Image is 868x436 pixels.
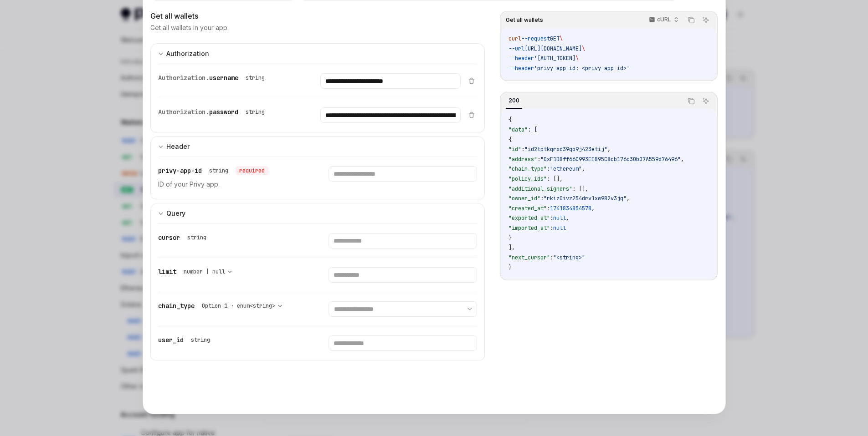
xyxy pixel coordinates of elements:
span: "address" [508,156,537,163]
div: user_id [158,335,214,345]
span: ], [508,244,515,251]
span: "owner_id" [508,195,540,202]
span: --request [521,35,550,42]
span: privy-app-id [158,167,202,175]
span: "created_at" [508,205,547,212]
button: Copy the contents from the code block [685,14,697,26]
div: string [209,167,228,174]
span: --header [508,65,534,72]
button: expand input section [150,43,485,64]
span: } [508,264,512,271]
button: cURL [644,12,683,28]
div: string [246,74,265,81]
p: Get all wallets in your app. [150,23,229,32]
div: 200 [506,95,522,106]
div: string [191,336,210,344]
div: cursor [158,233,210,242]
div: required [236,166,268,175]
span: , [681,156,684,163]
span: --header [508,55,534,62]
span: "id" [508,146,521,153]
p: cURL [657,16,671,23]
span: "0xF1DBff66C993EE895C8cb176c30b07A559d76496" [540,156,681,163]
span: chain_type [158,302,195,310]
span: : [550,214,553,222]
span: , [627,195,630,202]
span: "id2tptkqrxd39qo9j423etij" [524,146,607,153]
button: Copy the contents from the code block [685,95,697,107]
span: "<string>" [553,254,585,261]
p: ID of your Privy app. [158,179,307,190]
span: , [607,146,611,153]
span: "exported_at" [508,214,550,222]
span: "rkiz0ivz254drv1xw982v3jq" [544,195,627,202]
span: , [566,214,569,222]
span: { [508,136,512,143]
span: null [553,224,566,232]
span: \ [575,55,579,62]
span: curl [508,35,521,42]
span: "additional_signers" [508,185,572,193]
span: : [547,205,550,212]
span: "imported_at" [508,224,550,232]
span: { [508,116,512,123]
div: Authorization.username [158,73,268,82]
span: '[AUTH_TOKEN] [534,55,575,62]
button: Ask AI [700,14,712,26]
span: 1741834854578 [550,205,591,212]
span: : [550,254,553,261]
button: expand input section [150,136,485,157]
button: Ask AI [700,95,712,107]
span: : [540,195,544,202]
span: : [], [572,185,588,193]
button: expand input section [150,203,485,223]
span: "ethereum" [550,165,582,172]
span: "next_cursor" [508,254,550,261]
span: , [582,165,585,172]
span: : [521,146,524,153]
span: "chain_type" [508,165,547,172]
span: "data" [508,126,528,133]
span: limit [158,268,176,276]
span: Get all wallets [506,16,543,24]
span: username [209,74,238,82]
span: "policy_ids" [508,175,547,183]
span: null [553,214,566,222]
div: string [246,108,265,116]
span: : [], [547,175,563,183]
span: \ [560,35,563,42]
span: Authorization. [158,74,209,82]
div: privy-app-id [158,166,268,175]
span: --url [508,45,524,52]
span: : [ [528,126,537,133]
span: : [550,224,553,232]
span: GET [550,35,560,42]
span: cursor [158,233,180,242]
div: chain_type [158,301,286,310]
span: [URL][DOMAIN_NAME] [524,45,582,52]
span: password [209,108,238,116]
div: Query [166,208,185,219]
div: Header [166,141,190,152]
span: user_id [158,336,184,344]
span: : [537,156,540,163]
span: 'privy-app-id: <privy-app-id>' [534,65,630,72]
span: \ [582,45,585,52]
span: Authorization. [158,108,209,116]
div: Authorization.password [158,107,268,117]
span: } [508,234,512,242]
span: , [591,205,595,212]
span: : [547,165,550,172]
div: limit [158,267,236,276]
div: string [187,234,206,241]
div: Get all wallets [150,10,485,21]
div: Authorization [166,48,209,59]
